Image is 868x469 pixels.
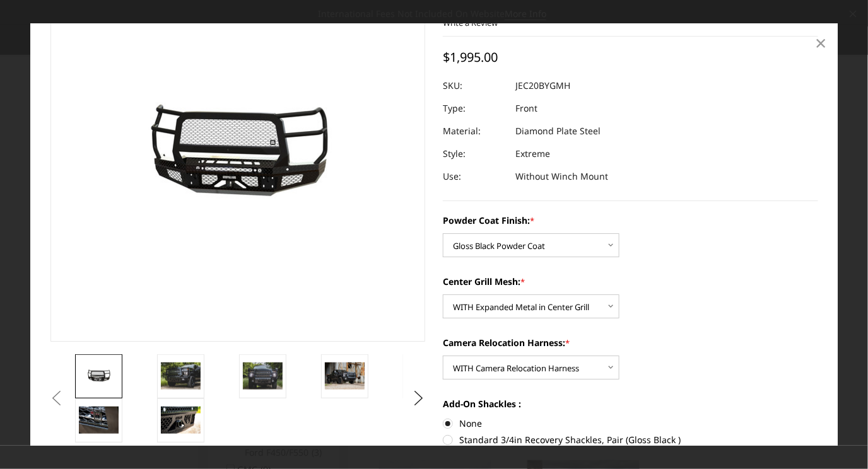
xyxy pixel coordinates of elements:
label: Center Grill Mesh: [443,275,818,289]
dt: Material: [443,120,506,143]
label: Powder Coat Finish: [443,214,818,228]
img: 2020-2023 Chevrolet Silverado 2500-3500 - FT Series - Extreme Front Bumper [161,407,201,434]
dd: JEC20BYGMH [515,75,570,98]
button: Previous [47,389,66,408]
dd: Front [515,98,537,120]
img: 2020-2023 Chevrolet Silverado 2500-3500 - FT Series - Extreme Front Bumper [79,368,119,385]
span: × [816,29,827,56]
label: None [443,417,818,431]
label: Standard 3/4in Recovery Shackles, Pair (Gloss Black ) [443,434,818,447]
dt: Type: [443,98,506,120]
dt: SKU: [443,75,506,98]
label: Add-On Shackles : [443,398,818,411]
dd: Without Winch Mount [515,166,608,188]
label: Camera Relocation Harness: [443,337,818,350]
img: 2020-2023 Chevrolet Silverado 2500-3500 - FT Series - Extreme Front Bumper [325,363,365,390]
img: 2020-2023 Chevrolet Silverado 2500-3500 - FT Series - Extreme Front Bumper [161,363,201,390]
dt: Style: [443,143,506,166]
a: Write a Review [443,17,498,28]
button: Next [409,389,428,408]
dd: Extreme [515,143,550,166]
img: 2020-2023 Chevrolet Silverado 2500-3500 - FT Series - Extreme Front Bumper [243,363,283,390]
iframe: Chat Widget [805,408,868,469]
span: $1,995.00 [443,49,498,66]
img: 2020-2023 Chevrolet Silverado 2500-3500 - FT Series - Extreme Front Bumper [79,407,119,434]
dt: Use: [443,166,506,188]
dd: Diamond Plate Steel [515,120,601,143]
a: Close [811,33,831,53]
